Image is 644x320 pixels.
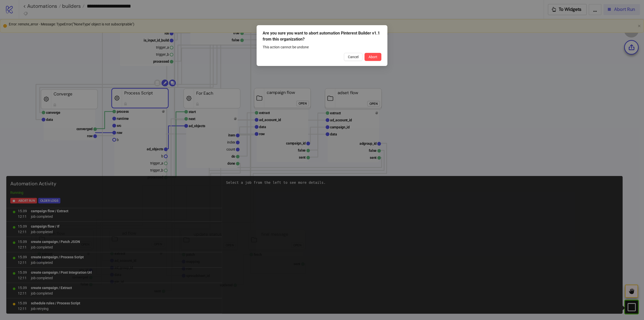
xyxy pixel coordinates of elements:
div: This action cannot be undone [263,44,381,50]
button: Cancel [344,53,363,61]
button: Abort [365,53,381,61]
span: Abort [369,55,377,59]
span: Cancel [348,55,358,59]
div: Are you sure you want to abort automation Pinterest Builder v1.1 from this organization? [263,30,381,42]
